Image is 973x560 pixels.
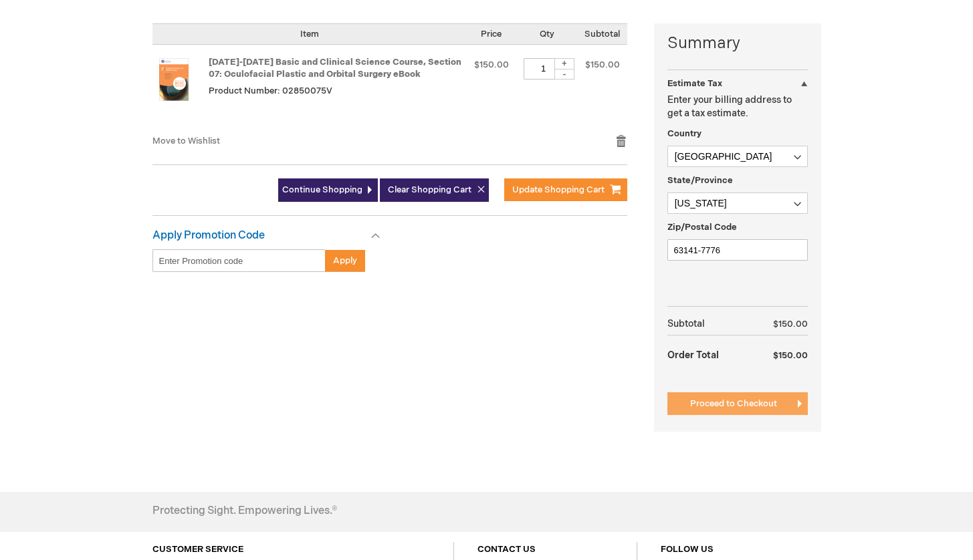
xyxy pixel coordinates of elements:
[477,544,536,555] a: CONTACT US
[540,29,554,39] span: Qty
[667,343,719,366] strong: Order Total
[554,69,574,80] div: -
[667,78,722,89] strong: Estimate Tax
[152,505,337,517] h4: Protecting Sight. Empowering Lives.®
[152,58,209,121] a: 2025-2026 Basic and Clinical Science Course, Section 07: Oculofacial Plastic and Orbital Surgery ...
[773,350,808,361] span: $150.00
[474,59,509,70] span: $150.00
[325,249,365,272] button: Apply
[667,94,808,120] p: Enter your billing address to get a tax estimate.
[667,222,737,233] span: Zip/Postal Code
[661,544,714,555] a: FOLLOW US
[667,313,747,335] th: Subtotal
[584,29,620,39] span: Subtotal
[554,58,574,69] div: +
[773,319,808,329] span: $150.00
[282,184,362,195] span: Continue Shopping
[388,184,471,195] span: Clear Shopping Cart
[585,59,620,70] span: $150.00
[209,86,332,96] span: Product Number: 02850075V
[152,544,243,555] a: CUSTOMER SERVICE
[667,392,808,415] button: Proceed to Checkout
[152,136,220,146] a: Move to Wishlist
[333,255,357,266] span: Apply
[504,178,627,201] button: Update Shopping Cart
[667,128,701,139] span: Country
[152,249,326,272] input: Enter Promotion code
[209,57,461,80] a: [DATE]-[DATE] Basic and Clinical Science Course, Section 07: Oculofacial Plastic and Orbital Surg...
[667,175,733,186] span: State/Province
[300,29,319,39] span: Item
[481,29,502,39] span: Price
[667,32,808,55] strong: Summary
[524,58,564,80] input: Qty
[152,58,195,101] img: 2025-2026 Basic and Clinical Science Course, Section 07: Oculofacial Plastic and Orbital Surgery ...
[278,178,378,202] a: Continue Shopping
[690,398,777,409] span: Proceed to Checkout
[512,184,605,195] span: Update Shopping Cart
[152,229,265,242] strong: Apply Promotion Code
[380,178,489,202] button: Clear Shopping Cart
